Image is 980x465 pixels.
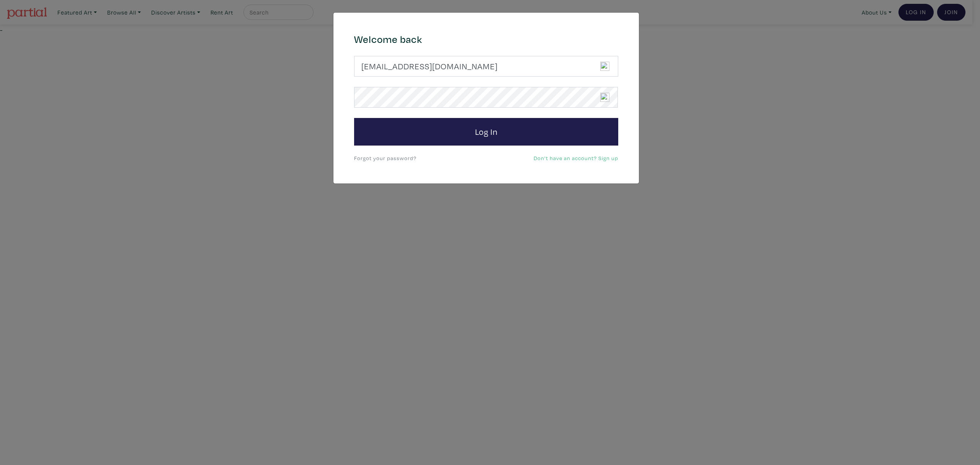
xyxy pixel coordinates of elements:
a: Don't have an account? Sign up [534,154,618,162]
h4: Welcome back [354,33,618,46]
img: npw-badge-icon-locked.svg [600,62,609,71]
input: Your email [354,56,618,77]
a: Forgot your password? [354,154,416,162]
button: Log In [354,118,618,146]
img: npw-badge-icon-locked.svg [600,93,609,102]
